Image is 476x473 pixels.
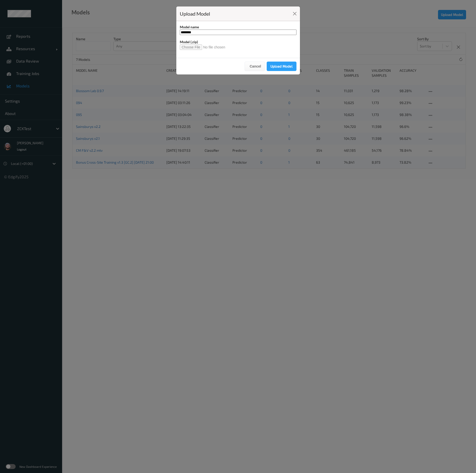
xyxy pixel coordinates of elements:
button: Close [291,10,298,17]
label: Model (.zip) [180,39,296,44]
div: Upload Model [180,10,210,17]
button: Cancel [245,62,265,71]
label: Model name [180,25,296,30]
button: Upload Model [267,62,296,71]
